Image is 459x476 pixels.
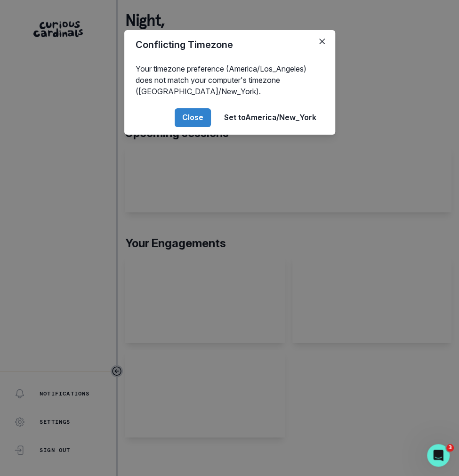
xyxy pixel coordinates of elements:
[124,59,335,101] div: Your timezone preference (America/Los_Angeles) does not match your computer's timezone ([GEOGRAPH...
[427,444,450,467] iframe: Intercom live chat
[446,444,454,452] span: 3
[175,108,211,127] button: Close
[217,108,324,127] button: Set toAmerica/New_York
[124,30,335,59] header: Conflicting Timezone
[314,34,330,49] button: Close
